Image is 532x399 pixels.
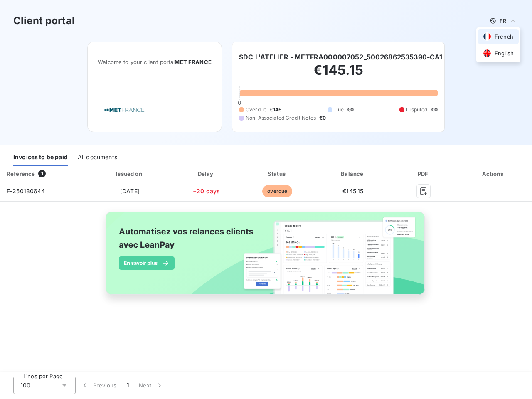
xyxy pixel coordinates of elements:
div: Issued on [90,170,170,178]
button: 1 [122,377,134,394]
div: Delay [173,170,239,178]
span: €0 [319,114,326,122]
span: €145 [270,106,282,113]
span: +20 days [193,187,220,195]
span: F-250180644 [7,187,45,195]
button: Previous [76,377,122,394]
button: Next [134,377,169,394]
span: Non-Associated Credit Notes [246,114,316,122]
span: 0 [238,99,241,106]
span: €145.15 [342,187,363,195]
span: MET FRANCE [175,59,212,65]
div: PDF [394,170,453,178]
div: Reference [7,170,35,177]
img: Company logo [98,98,151,122]
span: [DATE] [120,187,140,195]
span: €0 [347,106,354,113]
h2: €145.15 [239,62,438,87]
div: Balance [315,170,391,178]
span: €0 [431,106,438,113]
span: Disputed [406,106,427,113]
div: Invoices to be paid [13,149,68,166]
h6: SDC L'ATELIER - METFRA000007052_50026862535390-CA1 [239,52,443,62]
div: Status [243,170,312,178]
div: Actions [456,170,530,178]
span: Overdue [246,106,266,113]
span: 100 [20,381,30,389]
div: All documents [78,149,117,166]
span: French [495,33,513,41]
span: Due [334,106,344,113]
span: FR [500,17,506,24]
span: English [495,49,514,57]
span: 1 [127,381,129,389]
img: banner [98,207,434,309]
span: overdue [262,185,292,197]
span: 1 [38,170,46,177]
h3: Client portal [13,13,75,28]
span: Welcome to your client portal [98,59,212,65]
